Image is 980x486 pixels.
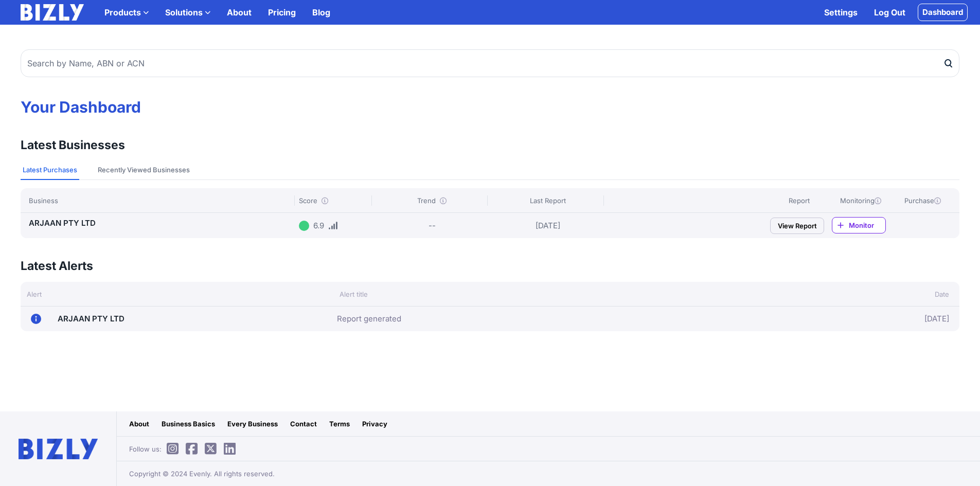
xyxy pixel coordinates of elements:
span: Follow us: [129,444,236,454]
a: View Report [770,218,824,234]
a: ARJAAN PTY LTD [58,314,124,323]
div: About [129,419,149,429]
div: Date [803,289,959,299]
div: Terms [329,419,350,429]
div: Monitoring [832,195,889,206]
a: Monitor [832,217,886,233]
div: -- [429,220,436,232]
a: Business Basics [155,411,221,436]
button: Latest Purchases [21,160,79,180]
div: Every Business [227,419,278,429]
h3: Latest Businesses [21,138,125,153]
button: Recently Viewed Businesses [96,160,192,180]
div: Business Basics [162,419,215,429]
a: Log Out [866,2,914,23]
div: [DATE] [796,311,950,327]
a: Settings [816,2,866,23]
a: About [219,2,260,23]
div: Alert [21,289,333,299]
span: Copyright © 2024 Evenly. All rights reserved. [129,469,275,479]
a: Dashboard [918,4,968,21]
div: Last Report [492,195,603,206]
div: Business [29,195,295,206]
div: Purchase [894,195,951,206]
a: Terms [323,411,356,436]
a: Pricing [260,2,304,23]
nav: Tabs [21,160,959,180]
div: Alert title [333,289,803,299]
div: 6.9 [313,220,324,232]
img: bizly_logo_white.svg [21,4,84,21]
label: Solutions [157,2,219,23]
h3: Latest Alerts [21,259,93,274]
a: ARJAAN PTY LTD [29,218,96,228]
a: Blog [304,2,338,23]
div: Privacy [362,419,387,429]
div: Trend [376,195,488,206]
a: About [123,411,155,436]
div: Report [770,195,828,206]
a: Contact [284,411,323,436]
a: Privacy [356,411,394,436]
div: [DATE] [492,217,603,234]
a: Report generated [337,313,401,325]
input: Search by Name, ABN or ACN [21,49,959,77]
span: Monitor [849,220,885,230]
a: Every Business [221,411,284,436]
h1: Your Dashboard [21,98,959,117]
div: Contact [290,419,317,429]
div: Score [299,195,372,206]
label: Products [96,2,157,23]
